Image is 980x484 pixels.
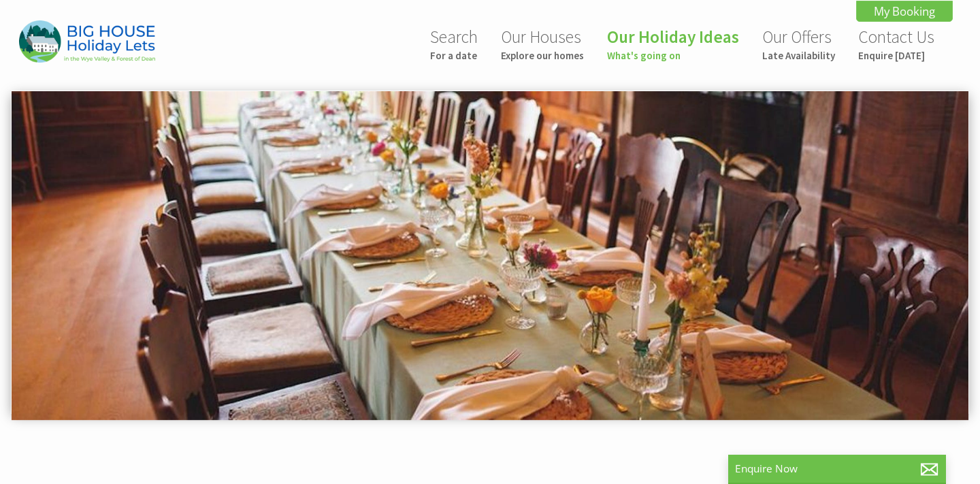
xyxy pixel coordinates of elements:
img: Big House Holiday Lets [19,20,155,62]
a: SearchFor a date [430,26,478,62]
small: What's going on [607,49,739,62]
small: Explore our homes [501,49,584,62]
small: Enquire [DATE] [858,49,934,62]
a: Contact UsEnquire [DATE] [858,26,934,62]
a: Our OffersLate Availability [762,26,835,62]
a: My Booking [856,1,953,22]
p: Enquire Now [735,462,939,476]
a: Our Holiday IdeasWhat's going on [607,26,739,62]
small: Late Availability [762,49,835,62]
small: For a date [430,49,478,62]
a: Our HousesExplore our homes [501,26,584,62]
